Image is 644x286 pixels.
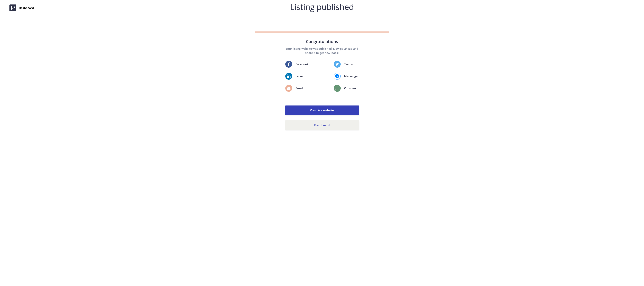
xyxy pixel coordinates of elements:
h4: Congratulations [285,38,359,45]
span: Dashboard [19,6,34,10]
img: fb [285,73,292,80]
img: fb [334,73,341,80]
p: Copy link [344,86,356,90]
p: Email [296,86,303,90]
a: View live website [285,105,359,115]
img: fb [334,85,341,92]
h2: Listing published [290,3,354,11]
a: Dashboard [285,120,359,130]
img: fb [285,85,292,92]
p: LinkedIn [296,74,307,78]
img: twitter [334,61,341,68]
img: fb [285,61,292,68]
p: Twitter [344,62,354,66]
p: Facebook [296,62,309,66]
p: Messenger [344,74,359,78]
p: Your listing website was published. Now go ahead and share it to get new leads! [285,47,359,55]
a: Dashboard [7,3,36,13]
